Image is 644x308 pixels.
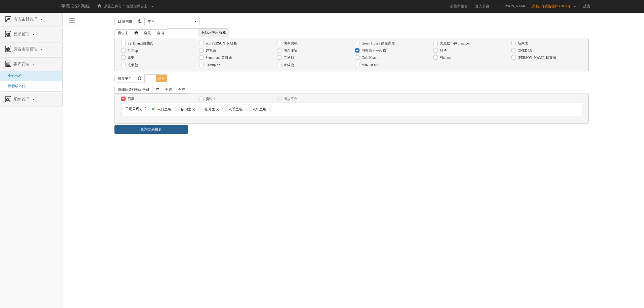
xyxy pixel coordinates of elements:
label: 新家園 [516,41,528,46]
label: Green House 綠屋家居 [360,41,395,46]
label: S2_Brands白蘭氏 [126,41,153,46]
span: [PERSON_NAME] [497,4,530,8]
a: 全消 [175,86,188,94]
a: 全消 [154,29,167,37]
label: Vitabox [438,55,451,60]
a: 受眾管理 [4,30,59,38]
label: [PERSON_NAME]特直播 [516,55,556,60]
span: 系統管理 [12,97,32,101]
label: 快車肉乾 [282,41,298,46]
label: FitFlop [126,48,138,53]
span: [業務_有廣告操作 (2024)] [531,4,572,8]
span: 無設定廣告主 [126,4,147,8]
label: Champion [204,63,220,68]
a: 廣告素材管理 [4,16,59,24]
label: 依年呈現 [251,107,266,112]
a: 報表管理 [4,60,59,68]
label: MIKIHOUSE [360,63,381,68]
label: 永佳捷 [282,63,294,68]
label: 大黑松小倆口salico [438,41,469,46]
label: 二拾衫 [282,55,294,60]
label: ONEDER [516,48,532,53]
span: 收合 [156,75,167,82]
button: 本月 [144,18,200,25]
a: 全選 [162,86,175,94]
label: 充個墊 [126,63,138,68]
a: 廣告走期管理 [4,45,59,53]
span: 不顯示停用商城 [198,29,229,37]
a: 查詢交易報表 [114,125,188,134]
span: 日期呈現方式： [125,107,150,111]
label: 好兆頭 [204,48,216,53]
label: 依周呈現 [180,107,195,112]
label: 日期 [126,97,135,102]
div: 本月 [148,19,193,24]
label: 依季呈現 [227,107,243,112]
label: 鮮拾 [438,48,447,53]
span: 受眾管理 [12,32,32,36]
label: 刷樂 [126,55,135,60]
a: 全站分析 [4,74,22,78]
span: 報表管理 [12,62,32,66]
span: 廣告素材管理 [12,17,40,21]
label: 依月呈現 [204,107,219,112]
label: Seoulmate 首爾妹 [204,55,232,60]
label: 明台產物 [282,48,298,53]
label: 廣告主 [204,97,216,102]
label: Cole Haan [360,55,376,60]
label: 消費高手一起購 [360,48,386,53]
label: 播放平台 [282,97,298,102]
span: 廣告走期管理 [12,47,40,51]
a: 系統管理 [4,96,59,104]
a: 全選 [141,29,154,37]
a: 媒體成本比 [4,84,25,88]
label: 依日呈現 [156,107,171,112]
label: eco[PERSON_NAME] [204,41,238,46]
span: 廣告主身分： [104,4,125,8]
